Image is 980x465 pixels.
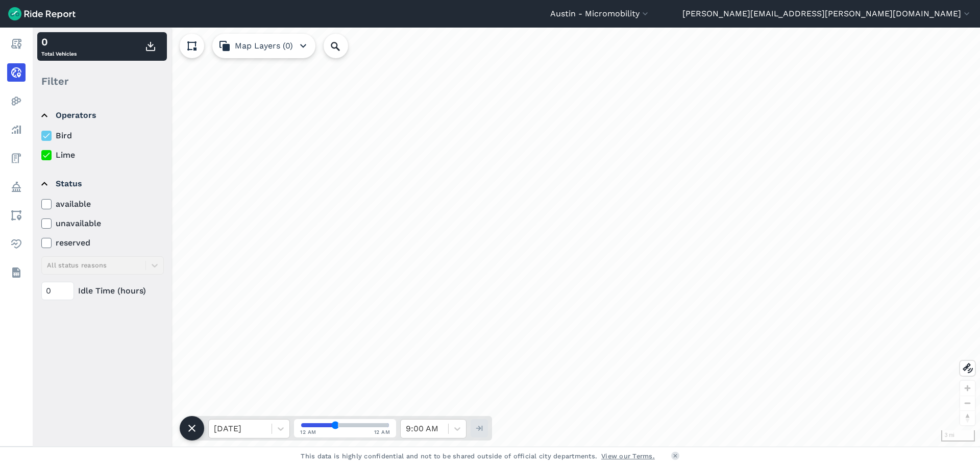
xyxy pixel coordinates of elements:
[601,451,655,461] a: View our Terms.
[212,34,315,58] button: Map Layers (0)
[374,428,390,436] span: 12 AM
[7,120,26,139] a: Analyze
[41,198,164,210] label: available
[41,130,164,142] label: Bird
[41,34,77,50] div: 0
[41,282,164,300] div: Idle Time (hours)
[7,35,26,53] a: Report
[41,101,162,130] summary: Operators
[41,34,77,59] div: Total Vehicles
[7,263,26,282] a: Datasets
[550,8,650,20] button: Austin - Micromobility
[33,28,980,447] div: loading
[324,34,364,58] input: Search Location or Vehicles
[41,237,164,249] label: reserved
[7,149,26,167] a: Fees
[41,149,164,161] label: Lime
[7,63,26,82] a: Realtime
[7,206,26,225] a: Areas
[41,217,164,230] label: unavailable
[37,65,167,97] div: Filter
[682,8,972,20] button: [PERSON_NAME][EMAIL_ADDRESS][PERSON_NAME][DOMAIN_NAME]
[7,235,26,253] a: Health
[7,178,26,196] a: Policy
[41,169,162,198] summary: Status
[8,7,76,20] img: Ride Report
[7,92,26,110] a: Heatmaps
[300,428,316,436] span: 12 AM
